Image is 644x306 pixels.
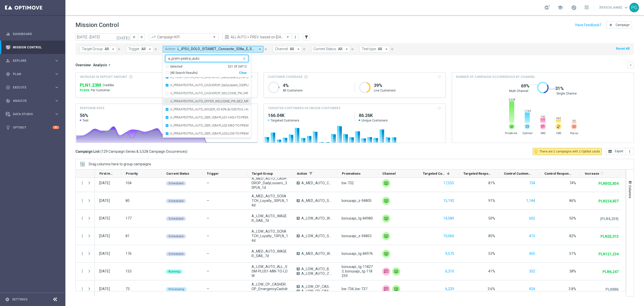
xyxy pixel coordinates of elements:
[99,198,110,203] div: 02 Sep 2025, Tuesday
[169,199,183,203] span: Scheduled
[342,198,372,203] span: bonusapi_z-94805
[598,181,619,186] p: PLN502,834
[163,46,263,52] button: Action: L_IPSU_DOLO_SITAMET_Consecte_538a_E, S_DOEI_TEMP_INC_UTL-ETDO2-MAG-AL-ENIM_518ad904_9m, V...
[53,126,59,129] div: 8
[6,59,59,63] div: person_search Explore keyboard_arrow_right
[105,47,109,51] span: All
[556,91,577,96] span: Single Channel
[382,197,390,205] img: Private message
[111,47,115,51] i: arrow_drop_down
[575,23,601,27] input: Have Feedback?
[80,287,85,291] i: more_vert
[75,34,131,41] input: Select date range
[165,73,248,81] div: A_PREM-PEXTRA_AUTO_CASHDROP_DailyLoosers_250PLN_1d
[297,217,300,220] span: A
[301,216,333,221] span: A_LOW_AUTO_WAGER_SAB-25do25_7d
[170,84,248,87] label: A_PREM-PEXTRA_AUTO_CASHDROP_DailyLoosers_500PLN_1d
[165,105,248,113] div: A_PREM-PEXTRA_AUTO_WAGER_VS 40% do 500 PLN_14d
[163,65,251,138] ng-dropdown-panel: Options list
[6,41,59,54] div: Mission Control
[80,75,127,79] span: Increase In Deposit Amount
[524,124,530,130] img: email.svg
[569,199,576,203] span: 86%
[529,215,536,222] button: 602
[6,72,59,76] button: gps_fixed Plan keyboard_arrow_right
[6,126,59,130] button: lightbulb Optibot 8
[6,121,59,134] div: Optibot
[151,35,156,40] i: trending_up
[609,23,613,27] i: add
[83,118,89,123] span: Test
[342,172,360,175] span: Promotions
[128,47,140,51] span: Trigger:
[169,217,183,220] span: Scheduled
[80,181,85,185] button: more_vert
[556,117,561,120] span: 540
[552,132,566,135] span: CMS
[540,124,546,130] div: SMS
[488,181,495,185] span: 81%
[390,46,394,52] button: close
[89,162,151,166] div: Row Groups
[509,124,515,130] img: website.svg
[488,216,495,220] span: 50%
[629,63,632,67] i: keyboard_arrow_down
[382,215,390,223] img: Private message
[540,115,546,118] span: 765
[463,172,491,175] span: Targeted Response Rate
[509,124,515,130] div: Private message
[628,185,632,198] span: Columns
[585,172,599,175] span: Increase
[133,35,136,39] i: arrow_back
[6,58,54,63] div: Explore
[6,85,10,90] i: play_circle_outline
[163,55,251,138] ng-select: A_HIGH_AUTO_SCRATCH_Birthday_365d_B, A_HIGH_AUTO_BET_VSM-PLUS2-LOW-TO-HIGH_100do100_8d, A_HIGH_AU...
[186,149,187,154] span: )
[443,180,455,186] button: 17,555
[80,234,85,238] button: more_vert
[82,47,103,51] span: Target Group:
[80,198,85,203] button: more_vert
[170,100,248,103] label: A_PREM-PEXTRA_AUTO_OFFER_WELCOME_PW_BEZ_MRKT_WEEKLY
[382,250,390,258] img: Private message
[165,97,248,105] div: A_PREM-PEXTRA_AUTO_OFFER_WELCOME_PW_BEZ_MRKT_WEEKLY
[80,216,85,221] button: more_vert
[80,112,163,118] h2: 56%
[303,34,310,41] button: filter_alt
[13,86,54,89] span: Execute
[126,199,130,203] span: 80
[529,286,536,292] button: 424
[382,285,390,293] img: SMS
[606,148,626,155] button: open_in_browser Export
[6,112,59,116] div: Data Studio keyboard_arrow_right
[297,290,300,293] span: B
[384,47,389,51] i: arrow_drop_down
[54,112,59,116] i: keyboard_arrow_right
[301,251,333,256] span: A_MED_AUTO_WAGER_SAB-40do50_7d
[169,182,183,185] span: Scheduled
[268,75,302,79] span: Customer Coverage
[80,269,85,273] button: more_vert
[13,73,54,76] span: Plan
[297,199,300,202] span: A
[141,47,146,51] span: All
[116,35,130,39] i: [DATE]
[599,4,629,11] a: [PERSON_NAME]keyboard_arrow_down
[140,35,143,39] i: arrow_forward
[6,99,10,103] i: track_changes
[509,89,528,93] span: Multi Channel
[443,198,455,204] button: 15,192
[54,58,59,63] i: keyboard_arrow_right
[6,85,59,89] button: play_circle_outline Execute keyboard_arrow_right
[526,198,536,204] button: 1,144
[626,148,634,155] button: more_vert
[166,198,186,203] colored-tag: Scheduled
[107,63,112,67] i: arrow_drop_down
[54,72,59,76] i: keyboard_arrow_right
[521,83,530,89] span: 69%
[290,47,294,51] span: All
[509,98,515,101] span: 3,528
[607,21,632,28] button: add Campaign
[165,113,248,121] div: A_PREM-PEXTRA_AUTO_ZBR_VSM-PLUS1-HIGH-TO-PREM-PEXTRA_50do500_8d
